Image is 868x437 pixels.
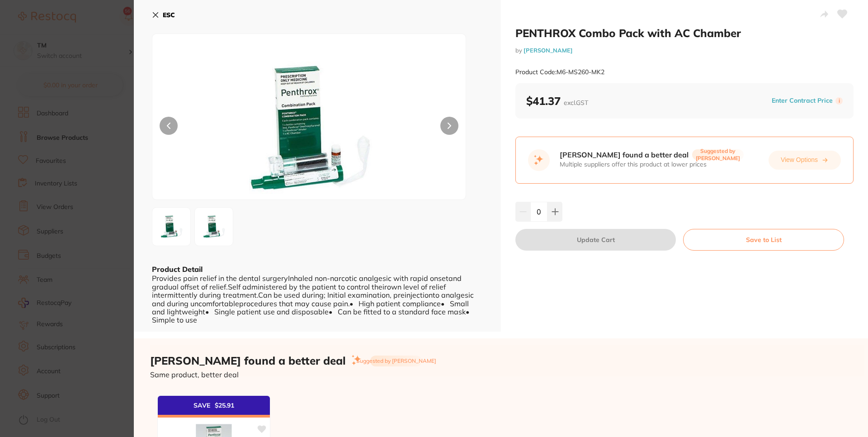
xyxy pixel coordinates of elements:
img: LU1LMl8yLmpwZw [198,210,230,243]
small: by [515,47,854,54]
button: View Options [769,151,841,170]
span: $ 25.91 [215,402,234,409]
span: [PERSON_NAME] found a better deal [560,151,689,158]
a: [PERSON_NAME] [524,47,573,54]
span: excl. GST [564,99,588,107]
img: LU1LMi5qcGc [215,57,403,199]
span: Suggested by [PERSON_NAME] [692,149,744,160]
img: LU1LMi5qcGc [155,210,188,243]
b: Product Detail [152,265,203,274]
span: Same product, better deal [150,370,239,379]
b: ESC [163,11,175,19]
h2: PENTHROX Combo Pack with AC Chamber [515,26,854,40]
span: Suggested by [PERSON_NAME] [356,358,436,364]
button: Enter Contract Price [769,96,835,105]
div: Provides pain relief in the dental surgeryInhaled non-narcotic analgesic with rapid onsetand grad... [152,274,483,324]
span: SAVE [193,402,210,409]
b: $41.37 [526,94,588,108]
small: Product Code: M6-MS260-MK2 [515,68,604,76]
button: ESC [152,7,175,23]
label: i [835,97,843,104]
button: Update Cart [515,229,676,251]
h2: [PERSON_NAME] found a better deal [150,354,346,367]
button: Save to List [683,229,844,251]
div: Multiple suppliers offer this product at lower prices [560,160,744,169]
